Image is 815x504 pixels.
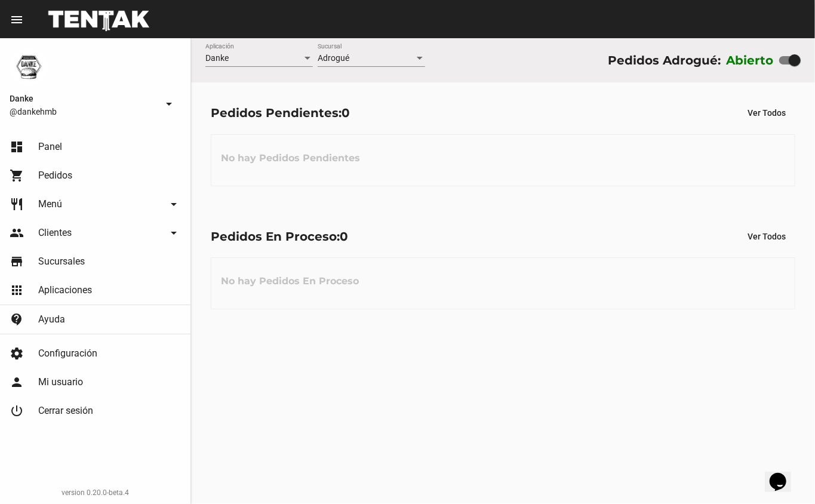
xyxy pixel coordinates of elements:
span: Clientes [38,227,72,239]
button: Ver Todos [738,226,795,247]
img: 1d4517d0-56da-456b-81f5-6111ccf01445.png [10,48,48,86]
div: Pedidos Pendientes: [211,103,350,122]
span: Ver Todos [748,232,786,241]
mat-icon: store [10,254,24,269]
div: Pedidos En Proceso: [211,227,348,246]
span: Adrogué [318,53,349,63]
h3: No hay Pedidos Pendientes [211,140,370,176]
mat-icon: settings [10,346,24,361]
mat-icon: arrow_drop_down [167,226,181,240]
mat-icon: dashboard [10,140,24,154]
span: Danke [10,91,157,106]
span: Danke [205,53,229,63]
label: Abierto [726,51,774,70]
span: Configuración [38,348,97,359]
mat-icon: arrow_drop_down [167,197,181,211]
iframe: chat widget [765,456,803,492]
mat-icon: shopping_cart [10,168,24,183]
span: 0 [340,229,348,244]
span: @dankehmb [10,106,157,118]
mat-icon: power_settings_new [10,404,24,418]
span: Pedidos [38,170,72,182]
mat-icon: contact_support [10,312,24,327]
mat-icon: person [10,375,24,389]
button: Ver Todos [738,102,795,124]
span: Ver Todos [748,108,786,118]
span: Sucursales [38,256,85,268]
span: Ayuda [38,314,65,325]
mat-icon: people [10,226,24,240]
div: version 0.20.0-beta.4 [10,487,181,499]
span: Panel [38,141,62,153]
mat-icon: arrow_drop_down [162,97,176,111]
h3: No hay Pedidos En Proceso [211,263,368,299]
div: Pedidos Adrogué: [608,51,721,70]
mat-icon: menu [10,13,24,27]
span: Menú [38,198,62,210]
mat-icon: restaurant [10,197,24,211]
span: Aplicaciones [38,284,92,296]
mat-icon: apps [10,283,24,297]
span: 0 [342,106,350,120]
span: Cerrar sesión [38,405,93,417]
span: Mi usuario [38,376,83,388]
